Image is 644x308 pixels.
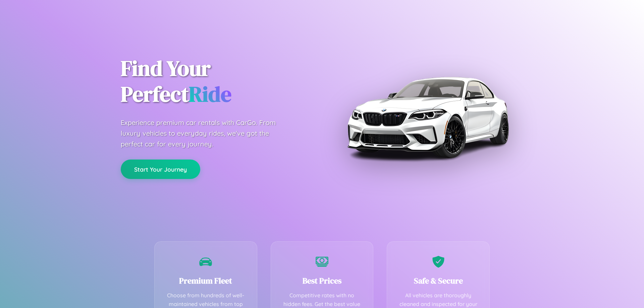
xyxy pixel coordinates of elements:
[189,79,231,109] span: Ride
[397,275,479,286] h3: Safe & Secure
[344,34,512,201] img: Premium BMW car rental vehicle
[281,275,363,286] h3: Best Prices
[165,275,247,286] h3: Premium Fleet
[121,117,288,149] p: Experience premium car rentals with CarGo. From luxury vehicles to everyday rides, we've got the ...
[121,56,312,107] h1: Find Your Perfect
[121,160,200,179] button: Start Your Journey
